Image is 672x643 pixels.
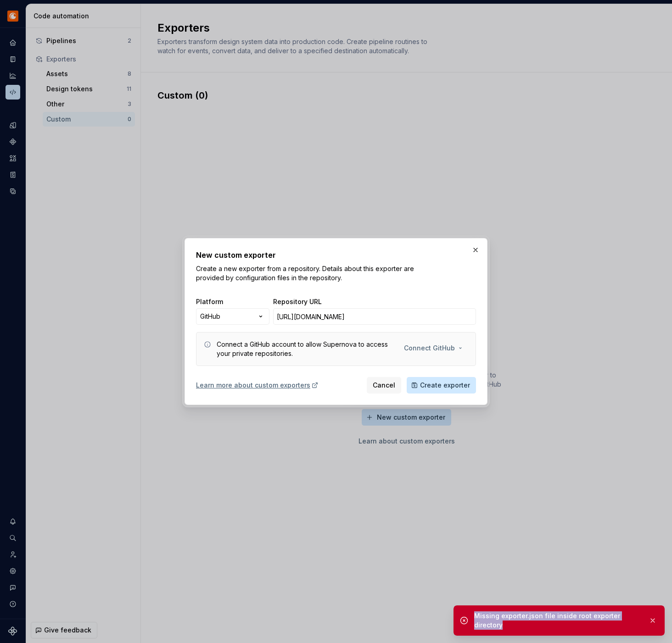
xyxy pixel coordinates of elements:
[474,611,641,630] div: Missing exporter.json file inside root exporter directory
[404,344,455,353] span: Connect GitHub
[196,249,476,261] h2: New custom exporter
[273,297,322,306] label: Repository URL
[196,297,223,306] label: Platform
[367,377,401,394] button: Cancel
[420,381,470,390] span: Create exporter
[398,340,468,356] button: Connect GitHub
[196,381,319,390] a: Learn more about custom exporters
[407,377,476,394] button: Create exporter
[373,381,395,390] span: Cancel
[217,340,392,358] div: Connect a GitHub account to allow Supernova to access your private repositories.
[196,264,416,283] p: Create a new exporter from a repository. Details about this exporter are provided by configuratio...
